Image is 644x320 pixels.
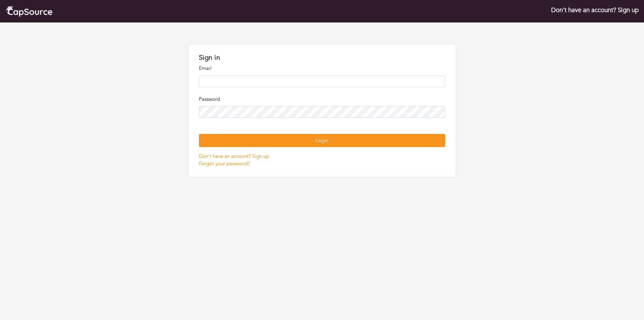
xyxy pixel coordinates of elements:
[199,64,445,72] p: Email
[199,160,250,167] a: Forgot your password?
[199,134,445,147] button: Login
[199,153,269,159] a: Don't have an account? Sign up
[199,54,445,62] h1: Sign in
[551,6,639,14] a: Don't have an account? Sign up
[5,5,53,17] img: cap_logo.png
[199,95,445,103] p: Password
